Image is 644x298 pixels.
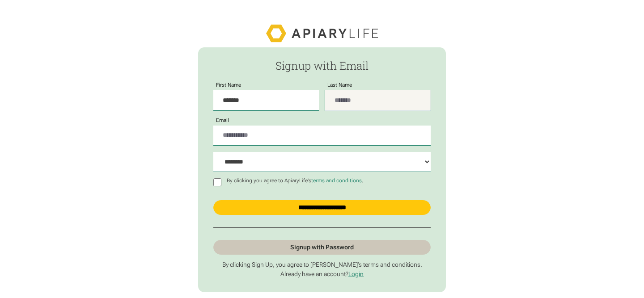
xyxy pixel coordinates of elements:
[213,270,430,278] p: Already have an account?
[213,118,231,123] label: Email
[213,261,430,269] p: By clicking Sign Up, you agree to [PERSON_NAME]’s terms and conditions.
[213,82,243,88] label: First Name
[325,82,355,88] label: Last Name
[225,178,366,184] p: By clicking you agree to ApiaryLife's .
[311,177,362,184] a: terms and conditions
[213,60,430,72] h2: Signup with Email
[198,47,446,292] form: Passwordless Signup
[213,240,430,255] a: Signup with Password
[348,270,364,277] a: Login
